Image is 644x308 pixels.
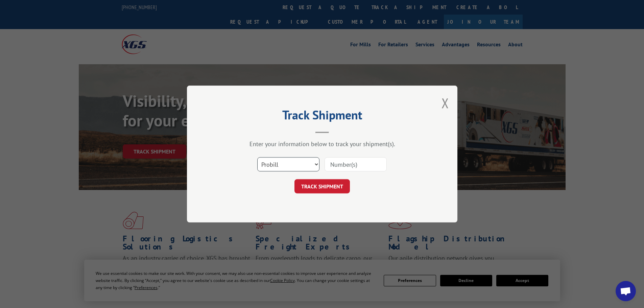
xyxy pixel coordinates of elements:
[294,179,350,193] button: TRACK SHIPMENT
[221,110,424,123] h2: Track Shipment
[325,157,387,171] input: Number(s)
[616,281,636,301] div: Open chat
[221,140,424,148] div: Enter your information below to track your shipment(s).
[442,94,449,112] button: Close modal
